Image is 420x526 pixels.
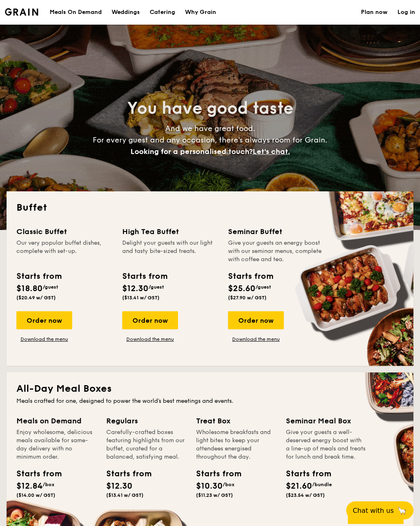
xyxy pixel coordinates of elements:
div: Meals on Demand [16,415,96,427]
div: Seminar Buffet [228,226,324,237]
span: /guest [148,284,164,290]
span: $12.84 [16,481,43,491]
div: Seminar Meal Box [286,415,366,427]
div: Delight your guests with our light and tasty bite-sized treats. [122,239,218,264]
span: $18.80 [16,284,43,294]
span: Looking for a personalised touch? [130,147,253,156]
span: $25.60 [228,284,256,294]
a: Logotype [5,8,38,16]
span: ($11.23 w/ GST) [196,492,233,498]
span: /guest [256,284,271,290]
div: Give your guests an energy boost with our seminar menus, complete with coffee and tea. [228,239,324,264]
span: $10.30 [196,481,223,491]
div: Order now [228,311,284,329]
span: ($27.90 w/ GST) [228,295,267,301]
button: Chat with us🦙 [346,501,413,519]
a: Download the menu [228,336,284,342]
div: Starts from [196,468,233,480]
span: ($20.49 w/ GST) [16,295,56,301]
div: Starts from [106,468,143,480]
div: Wholesome breakfasts and light bites to keep your attendees energised throughout the day. [196,428,276,461]
span: /box [43,482,55,487]
div: Order now [348,506,404,524]
div: Meals crafted for one, designed to power the world's best meetings and events. [16,397,404,405]
div: Regulars [106,415,186,427]
span: /guest [43,284,58,290]
div: Treat Box [196,415,276,427]
div: Starts from [286,468,323,480]
div: Carefully-crafted boxes featuring highlights from our buffet, curated for a balanced, satisfying ... [106,428,186,461]
div: Give your guests a well-deserved energy boost with a line-up of meals and treats for lunch and br... [286,428,366,461]
div: Starts from [16,468,53,480]
a: Download the menu [16,336,72,342]
span: $12.30 [122,284,148,294]
div: Enjoy wholesome, delicious meals available for same-day delivery with no minimum order. [16,428,96,461]
span: ($13.41 w/ GST) [106,492,144,498]
a: Download the menu [122,336,178,342]
span: $12.30 [106,481,132,491]
span: You have good taste [127,99,293,118]
span: 🦙 [397,506,407,515]
div: Order now [16,311,72,329]
div: Order now [122,311,178,329]
div: Starts from [16,270,61,283]
span: Let's chat. [253,147,290,156]
div: Starts from [122,270,167,283]
h2: Buffet [16,201,404,214]
span: Chat with us [353,507,394,515]
img: Grain [5,8,38,16]
span: $21.60 [286,481,312,491]
div: Our very popular buffet dishes, complete with set-up. [16,239,112,264]
span: And we have great food. For every guest and any occasion, there’s always room for Grain. [93,124,327,156]
span: /bundle [312,482,332,487]
div: High Tea Buffet [122,226,218,237]
div: Starts from [228,270,273,283]
span: /box [223,482,235,487]
span: ($13.41 w/ GST) [122,295,160,301]
h2: All-Day Meal Boxes [16,382,404,395]
span: ($14.00 w/ GST) [16,492,55,498]
div: Classic Buffet [16,226,112,237]
span: ($23.54 w/ GST) [286,492,325,498]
